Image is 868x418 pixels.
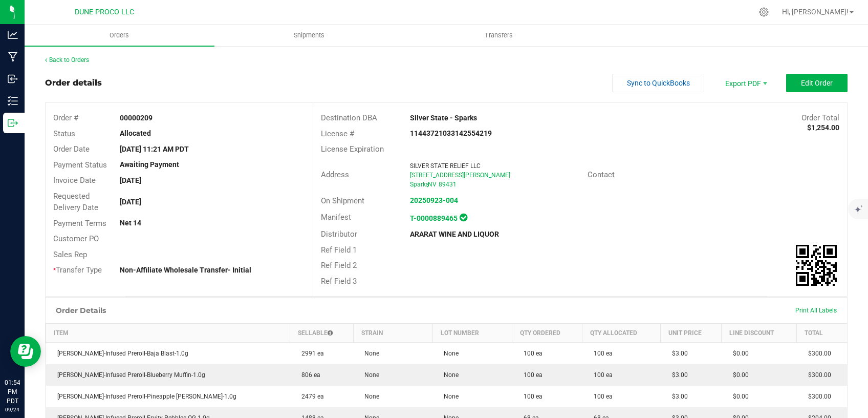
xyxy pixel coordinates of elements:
[321,261,357,270] span: Ref Field 2
[588,170,615,179] span: Contact
[728,371,749,379] span: $0.00
[803,350,831,357] span: $300.00
[612,74,704,92] button: Sync to QuickBooks
[582,324,661,343] th: Qty Allocated
[45,56,89,64] a: Back to Orders
[803,371,831,379] span: $300.00
[714,74,776,92] li: Export PDF
[321,196,364,205] span: On Shipment
[589,371,613,379] span: 100 ea
[627,79,690,87] span: Sync to QuickBooks
[53,113,78,122] span: Order #
[439,350,459,357] span: None
[120,176,141,184] strong: [DATE]
[8,74,18,84] inline-svg: Inbound
[728,350,749,357] span: $0.00
[797,324,847,343] th: Total
[8,118,18,128] inline-svg: Outbound
[722,324,797,343] th: Line Discount
[53,192,98,213] span: Requested Delivery Date
[353,324,432,343] th: Strain
[796,245,837,286] img: Scan me!
[120,219,141,227] strong: Net 14
[439,393,459,400] span: None
[410,181,429,188] span: Sparks
[410,230,499,238] strong: ARARAT WINE AND LIQUOR
[8,30,18,40] inline-svg: Analytics
[795,307,837,314] span: Print All Labels
[25,25,214,46] a: Orders
[471,31,527,40] span: Transfers
[460,212,467,223] span: In Sync
[782,8,849,16] span: Hi, [PERSON_NAME]!
[667,350,688,357] span: $3.00
[120,160,179,169] strong: Awaiting Payment
[801,79,833,87] span: Edit Order
[53,144,90,154] span: Order Date
[432,324,512,343] th: Lot Number
[801,113,839,122] span: Order Total
[8,52,18,62] inline-svg: Manufacturing
[410,114,477,122] strong: Silver State - Sparks
[56,306,106,315] h1: Order Details
[410,162,481,170] span: SILVER STATE RELIEF LLC
[8,96,18,106] inline-svg: Inventory
[410,129,492,137] strong: 11443721033142554219
[214,25,404,46] a: Shipments
[661,324,722,343] th: Unit Price
[428,181,437,188] span: NV
[10,336,41,367] iframe: Resource center
[786,74,848,92] button: Edit Order
[321,113,377,122] span: Destination DBA
[120,198,141,206] strong: [DATE]
[359,350,379,357] span: None
[296,350,324,357] span: 2991 ea
[53,176,96,185] span: Invoice Date
[53,234,99,243] span: Customer PO
[321,213,351,222] span: Manifest
[589,350,613,357] span: 100 ea
[290,324,353,343] th: Sellable
[321,229,357,239] span: Distributor
[512,324,582,343] th: Qty Ordered
[757,7,770,17] div: Manage settings
[410,196,458,204] a: 20250923-004
[52,393,236,400] span: [PERSON_NAME]-Infused Preroll-Pineapple [PERSON_NAME]-1.0g
[46,324,290,343] th: Item
[321,277,357,286] span: Ref Field 3
[404,25,594,46] a: Transfers
[728,393,749,400] span: $0.00
[120,266,251,274] strong: Non-Affiliate Wholesale Transfer- Initial
[120,129,151,137] strong: Allocated
[53,265,102,275] span: Transfer Type
[439,371,459,379] span: None
[359,371,379,379] span: None
[321,245,357,255] span: Ref Field 1
[53,129,75,138] span: Status
[296,393,324,400] span: 2479 ea
[45,77,102,89] div: Order details
[321,144,384,154] span: License Expiration
[427,181,428,188] span: ,
[410,214,458,222] a: T-0000889465
[439,181,457,188] span: 89431
[52,350,188,357] span: [PERSON_NAME]-Infused Preroll-Baja Blast-1.0g
[410,172,510,179] span: [STREET_ADDRESS][PERSON_NAME]
[296,371,320,379] span: 806 ea
[518,371,542,379] span: 100 ea
[53,160,107,170] span: Payment Status
[120,114,153,122] strong: 00000209
[667,371,688,379] span: $3.00
[5,406,20,413] p: 09/24
[52,371,205,379] span: [PERSON_NAME]-Infused Preroll-Blueberry Muffin-1.0g
[321,170,349,179] span: Address
[807,123,839,132] strong: $1,254.00
[96,31,143,40] span: Orders
[53,219,106,228] span: Payment Terms
[796,245,837,286] qrcode: 00000209
[5,378,20,406] p: 01:54 PM PDT
[667,393,688,400] span: $3.00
